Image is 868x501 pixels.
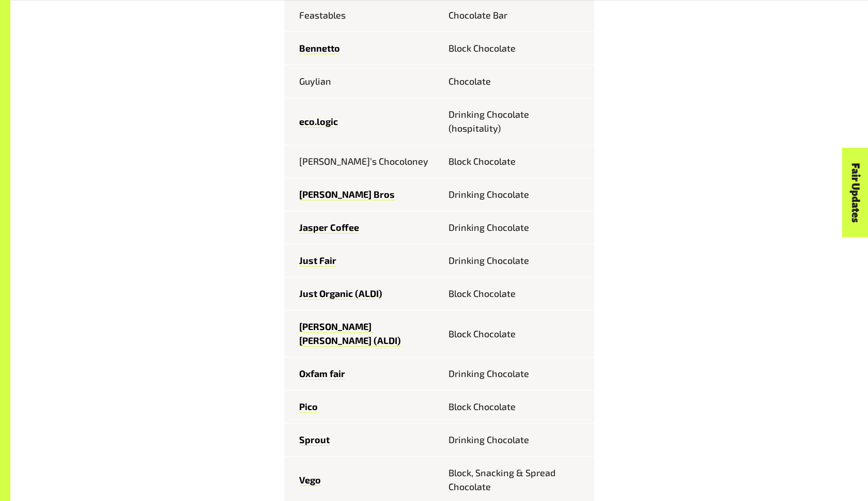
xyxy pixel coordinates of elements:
[299,434,330,446] a: Sprout
[299,189,395,200] a: [PERSON_NAME] Bros
[299,288,382,300] a: Just Organic (ALDI)
[439,390,594,424] td: Block Chocolate
[299,474,321,486] a: Vego
[439,98,594,145] td: Drinking Chocolate (hospitality)
[299,222,359,233] a: Jasper Coffee
[299,321,401,347] a: [PERSON_NAME] [PERSON_NAME] (ALDI)
[299,255,336,267] a: Just Fair
[299,401,318,413] a: Pico
[439,310,594,357] td: Block Chocolate
[299,116,338,128] a: eco.logic
[439,211,594,244] td: Drinking Chocolate
[284,65,439,98] td: Guylian
[439,145,594,178] td: Block Chocolate
[299,42,340,54] a: Bennetto
[439,244,594,277] td: Drinking Chocolate
[299,368,345,380] a: Oxfam fair
[284,145,439,178] td: [PERSON_NAME]’s Chocoloney
[439,32,594,65] td: Block Chocolate
[439,424,594,457] td: Drinking Chocolate
[439,357,594,390] td: Drinking Chocolate
[439,65,594,98] td: Chocolate
[439,178,594,211] td: Drinking Chocolate
[439,277,594,310] td: Block Chocolate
